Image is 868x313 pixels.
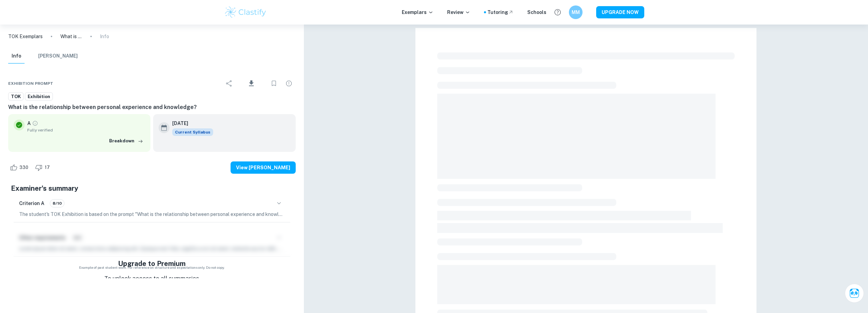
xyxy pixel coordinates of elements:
[172,120,208,127] h6: [DATE]
[231,161,296,174] button: View [PERSON_NAME]
[172,128,213,136] span: Current Syllabus
[25,92,53,101] a: Exhibition
[267,77,281,90] div: Bookmark
[11,183,293,193] h5: Examiner's summary
[9,93,23,100] span: TOK
[402,9,433,16] p: Exemplars
[32,120,38,126] a: Grade fully verified
[237,75,266,92] div: Download
[487,9,514,16] a: Tutoring
[8,265,296,270] span: Example of past student work. For reference on structure and expectations only. Do not copy.
[27,120,31,127] p: A
[222,77,236,90] div: Share
[16,164,32,171] span: 330
[100,33,109,40] p: Info
[282,77,296,90] div: Report issue
[118,259,186,269] h5: Upgrade to Premium
[8,80,53,87] span: Exhibition Prompt
[104,274,199,283] p: To unlock access to all summaries
[19,210,285,218] p: The student's TOK Exhibition is based on the prompt "What is the relationship between personal ex...
[25,93,53,100] span: Exhibition
[27,127,145,133] span: Fully verified
[50,200,64,206] span: 8/10
[33,162,54,173] div: Dislike
[172,128,213,136] div: This exemplar is based on the current syllabus. Feel free to refer to it for inspiration/ideas wh...
[8,33,43,40] a: TOK Exemplars
[8,92,24,101] a: TOK
[572,9,579,16] h6: MM
[19,200,44,207] h6: Criterion A
[8,49,25,64] button: Info
[8,103,296,111] h6: What is the relationship between personal experience and knowledge?
[447,9,470,16] p: Review
[527,9,546,16] a: Schools
[8,162,32,173] div: Like
[60,33,82,40] p: What is the relationship between personal experience and knowledge?
[224,5,267,19] img: Clastify logo
[596,6,644,18] button: UPGRADE NOW
[41,164,54,171] span: 17
[552,6,563,18] button: Help and Feedback
[107,136,145,146] button: Breakdown
[845,284,864,303] button: Ask Clai
[38,49,78,64] button: [PERSON_NAME]
[569,5,583,19] button: MM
